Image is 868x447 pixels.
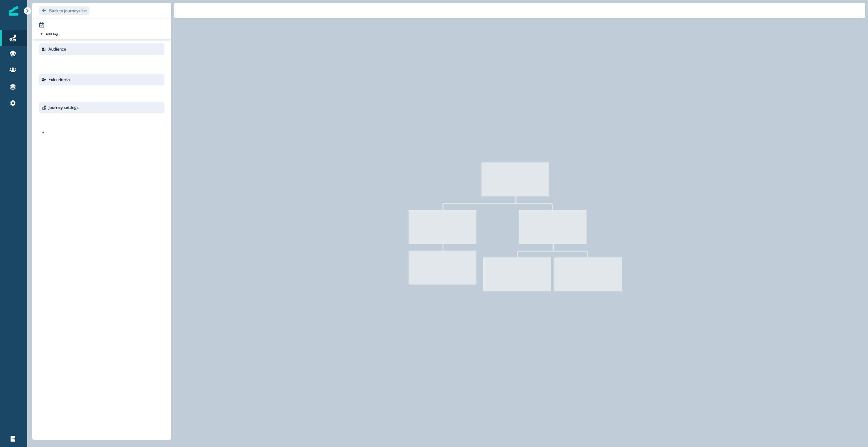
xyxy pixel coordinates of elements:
[46,32,58,36] p: Add tag
[48,104,79,111] p: Journey settings
[9,6,18,16] img: Inflection
[39,6,90,15] button: Go back
[39,31,59,37] button: Add tag
[49,8,87,14] p: Back to journeys list
[48,77,70,83] p: Exit criteria
[48,46,66,52] p: Audience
